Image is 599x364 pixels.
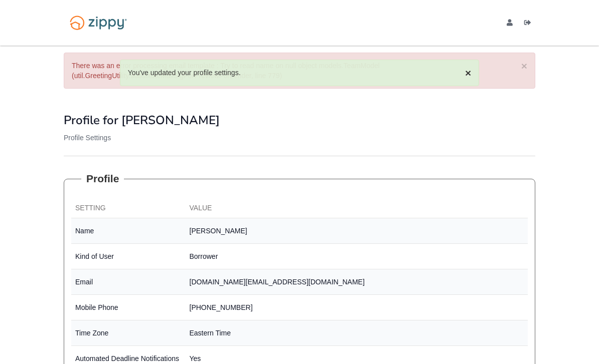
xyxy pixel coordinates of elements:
td: [PERSON_NAME] [186,218,528,244]
img: Logo [64,11,133,35]
a: Log out [524,19,535,29]
th: Value [186,199,528,218]
div: There was an error processing email template : Try to read name on null object models.TeamModel (... [64,53,535,89]
h1: Profile for [PERSON_NAME] [64,114,535,127]
div: You've updated your profile settings. [120,60,479,86]
th: Setting [71,199,186,218]
p: Profile Settings [64,133,535,143]
td: [PHONE_NUMBER] [186,295,528,320]
td: Kind of User [71,244,186,269]
td: Time Zone [71,320,186,346]
td: Name [71,218,186,244]
td: Borrower [186,244,528,269]
td: Eastern Time [186,320,528,346]
td: [DOMAIN_NAME][EMAIL_ADDRESS][DOMAIN_NAME] [186,269,528,295]
td: Email [71,269,186,295]
button: Close Alert [465,68,471,78]
td: Mobile Phone [71,295,186,320]
button: × [521,61,527,71]
legend: Profile [81,171,124,186]
a: edit profile [507,19,517,29]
